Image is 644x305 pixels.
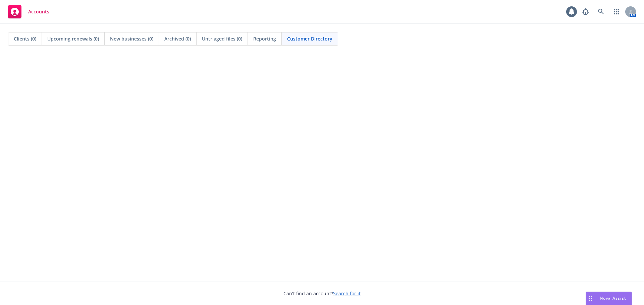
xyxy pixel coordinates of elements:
span: Untriaged files (0) [202,35,242,42]
span: Nova Assist [600,295,626,301]
span: New businesses (0) [110,35,153,42]
span: Reporting [253,35,276,42]
a: Switch app [610,5,623,18]
span: Can't find an account? [283,290,361,297]
div: Drag to move [586,292,594,305]
a: Accounts [5,2,52,21]
a: Search for it [333,290,361,297]
span: Archived (0) [164,35,191,42]
a: Search [594,5,608,18]
span: Accounts [28,9,49,14]
span: Clients (0) [14,35,36,42]
a: Report a Bug [579,5,592,18]
span: Upcoming renewals (0) [47,35,99,42]
button: Nova Assist [586,292,632,305]
iframe: Hex Dashboard 1 [7,60,637,275]
span: Customer Directory [287,35,332,42]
